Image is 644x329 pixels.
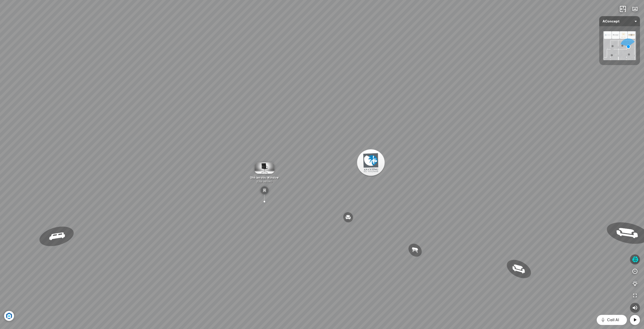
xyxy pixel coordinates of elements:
[597,315,627,325] button: Call AI
[257,180,272,183] span: 3.200.000 VND
[254,162,274,174] img: ghe_lam_viec_wi_Y9JC27A3G7CD.gif
[607,317,619,323] span: Call AI
[602,16,637,26] span: AConcept
[250,176,279,179] span: Ghế làm việc Winslow
[260,186,268,194] img: type_chair_EH76Y3RXHCN6.svg
[603,31,636,60] img: AConcept_CTMHTJT2R6E4.png
[4,311,14,321] img: Artboard_6_4x_1_F4RHW9YJWHU.jpg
